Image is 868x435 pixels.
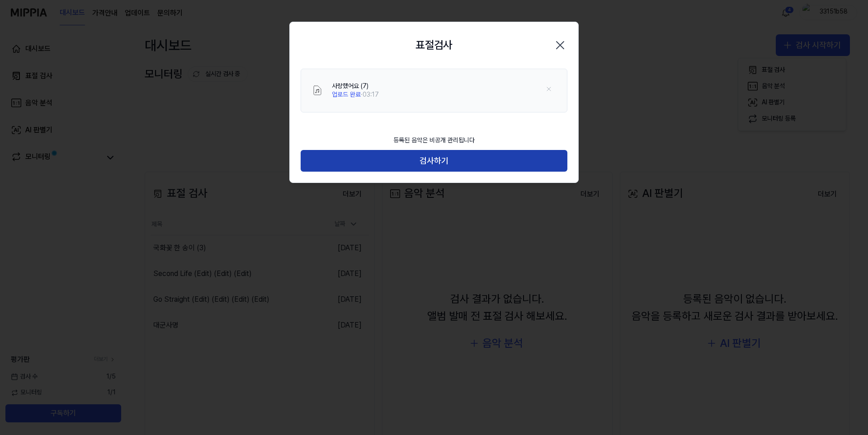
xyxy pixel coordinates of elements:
button: 검사하기 [301,150,567,172]
img: File Select [312,85,323,96]
div: · 03:17 [332,90,379,99]
span: 업로드 완료 [332,91,361,98]
div: 등록된 음악은 비공개 관리됩니다 [388,131,480,150]
h2: 표절검사 [415,37,453,54]
div: 사랑했어요 (7) [332,82,379,91]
